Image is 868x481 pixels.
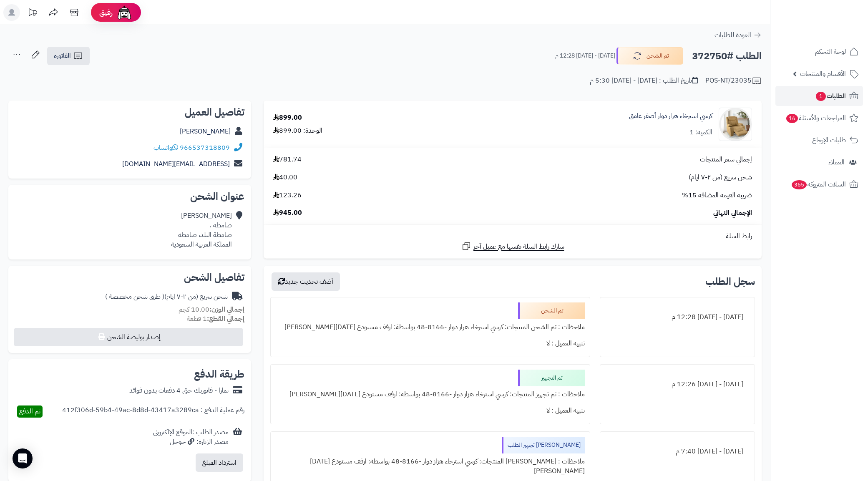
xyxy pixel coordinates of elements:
[816,92,826,101] span: 1
[775,42,863,62] a: لوحة التحكم
[272,272,340,291] button: أضف تحديث جديد
[616,47,683,65] button: تم الشحن
[775,152,863,172] a: العملاء
[775,130,863,150] a: طلبات الإرجاع
[775,108,863,128] a: المراجعات والأسئلة16
[273,155,302,164] span: 781.74
[815,90,846,102] span: الطلبات
[276,386,585,403] div: ملاحظات : تم تجهيز المنتجات: كرسي استرخاء هزاز دوار -8166-48 بواسطة: ارفف مستودع [DATE][PERSON_NAME]
[812,134,846,146] span: طلبات الإرجاع
[180,143,230,153] a: 966537318809
[811,6,860,24] img: logo-2.png
[276,319,585,335] div: ملاحظات : تم الشحن المنتجات: كرسي استرخاء هزاز دوار -8166-48 بواسطة: ارفف مستودع [DATE][PERSON_NAME]
[15,191,244,201] h2: عنوان الشحن
[99,8,113,18] span: رفيق
[473,242,564,252] span: شارك رابط السلة نفسها مع عميل آخر
[116,4,133,21] img: ai-face.png
[828,156,845,168] span: العملاء
[800,68,846,80] span: الأقسام والمنتجات
[713,208,752,218] span: الإجمالي النهائي
[518,302,585,319] div: تم الشحن
[153,437,229,447] div: مصدر الزيارة: جوجل
[15,272,244,282] h2: تفاصيل الشحن
[792,180,807,189] span: 365
[105,292,164,302] span: ( طرق شحن مخصصة )
[605,309,750,325] div: [DATE] - [DATE] 12:28 م
[705,277,755,287] h3: سجل الطلب
[791,179,846,190] span: السلات المتروكة
[276,453,585,479] div: ملاحظات : [PERSON_NAME] المنتجات: كرسي استرخاء هزاز دوار -8166-48 بواسطة: ارفف مستودع [DATE][PERS...
[555,52,615,60] small: [DATE] - [DATE] 12:28 م
[692,48,762,65] h2: الطلب #372750
[715,30,751,40] span: العودة للطلبات
[194,369,244,379] h2: طريقة الدفع
[276,403,585,419] div: تنبيه العميل : لا
[700,155,752,164] span: إجمالي سعر المنتجات
[715,30,762,40] a: العودة للطلبات
[786,114,798,123] span: 16
[47,47,90,65] a: الفاتورة
[719,108,752,141] img: 1728805605-110102050026-90x90.jpg
[273,173,297,182] span: 40.00
[187,314,244,324] small: 1 قطعة
[689,128,712,137] div: الكمية: 1
[122,159,230,169] a: [EMAIL_ADDRESS][DOMAIN_NAME]
[180,126,231,136] a: [PERSON_NAME]
[273,113,302,123] div: 899.00
[590,76,698,86] div: تاريخ الطلب : [DATE] - [DATE] 5:30 م
[815,46,846,58] span: لوحة التحكم
[705,76,762,86] div: POS-NT/23035
[273,208,302,218] span: 945.00
[207,314,244,324] strong: إجمالي القطع:
[518,370,585,386] div: تم التجهيز
[775,86,863,106] a: الطلبات1
[129,386,229,395] div: تمارا - فاتورتك حتى 4 دفعات بدون فوائد
[785,112,846,124] span: المراجعات والأسئلة
[682,191,752,200] span: ضريبة القيمة المضافة 15%
[629,111,712,121] a: كرسي استرخاء هزاز دوار أصفر غامق
[179,305,244,315] small: 10.00 كجم
[605,443,750,460] div: [DATE] - [DATE] 7:40 م
[62,405,244,418] div: رقم عملية الدفع : 412f306d-59b4-49ac-8d8d-43417a3289ca
[153,143,178,153] a: واتساب
[273,191,302,200] span: 123.26
[22,4,43,23] a: تحديثات المنصة
[105,292,228,302] div: شحن سريع (من ٢-٧ ايام)
[209,305,244,315] strong: إجمالي الوزن:
[267,232,758,241] div: رابط السلة
[276,335,585,352] div: تنبيه العميل : لا
[54,51,71,61] span: الفاتورة
[171,211,232,249] div: [PERSON_NAME] صامطة ، صامطة البلد، صامطه المملكة العربية السعودية
[775,174,863,194] a: السلات المتروكة365
[196,453,243,472] button: استرداد المبلغ
[273,126,322,136] div: الوحدة: 899.00
[689,173,752,182] span: شحن سريع (من ٢-٧ ايام)
[605,376,750,393] div: [DATE] - [DATE] 12:26 م
[15,107,244,117] h2: تفاصيل العميل
[461,241,564,252] a: شارك رابط السلة نفسها مع عميل آخر
[13,448,33,468] div: Open Intercom Messenger
[502,437,585,453] div: [PERSON_NAME] تجهيز الطلب
[19,406,40,416] span: تم الدفع
[14,328,243,346] button: إصدار بوليصة الشحن
[153,428,229,447] div: مصدر الطلب :الموقع الإلكتروني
